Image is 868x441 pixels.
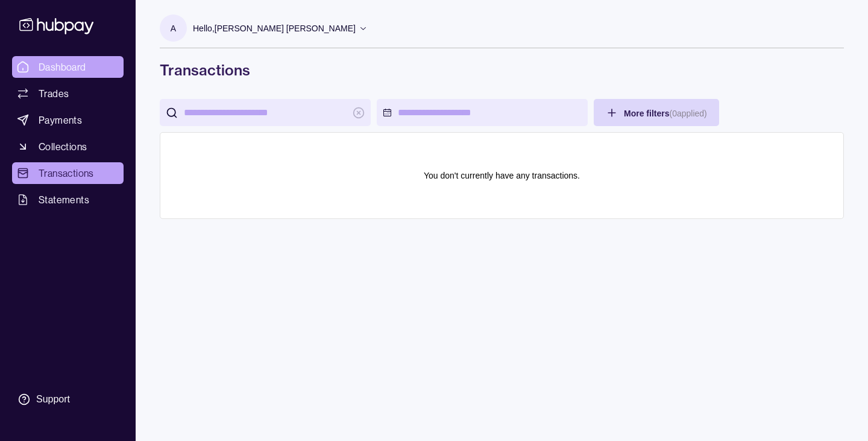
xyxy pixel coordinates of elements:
p: A [171,22,176,35]
div: Support [36,393,70,406]
span: Statements [39,192,89,207]
a: Dashboard [12,56,124,78]
p: Hello, [PERSON_NAME] [PERSON_NAME] [193,22,356,35]
a: Collections [12,136,124,157]
span: Trades [39,86,69,101]
span: More filters [624,109,707,118]
input: search [184,99,347,126]
button: More filters(0applied) [594,99,719,126]
h1: Transactions [160,60,844,80]
a: Support [12,387,124,412]
p: You don't currently have any transactions. [424,169,580,182]
span: Payments [39,113,82,127]
a: Statements [12,189,124,211]
a: Trades [12,83,124,104]
a: Transactions [12,162,124,184]
a: Payments [12,109,124,131]
span: Collections [39,139,87,154]
span: Dashboard [39,60,86,74]
p: ( 0 applied) [669,109,706,118]
span: Transactions [39,166,94,180]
